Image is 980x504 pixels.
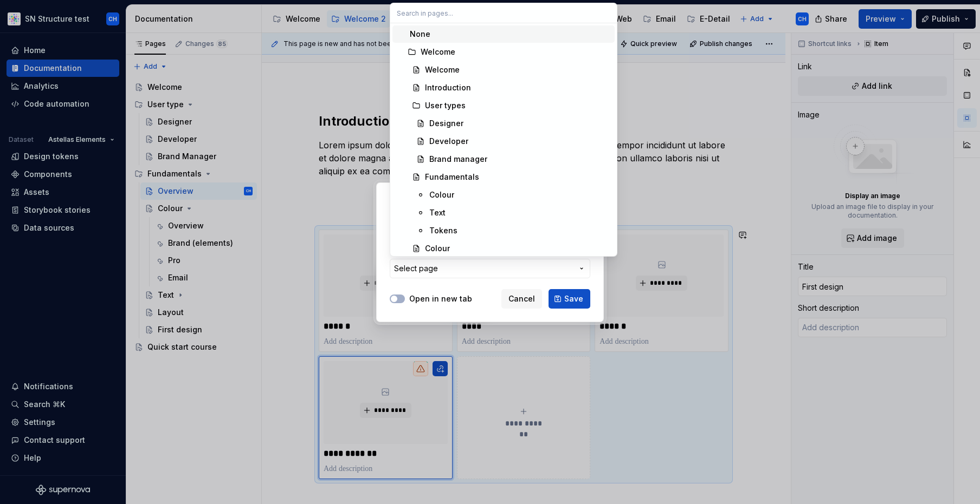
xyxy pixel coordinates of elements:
[425,82,471,93] div: Introduction
[425,100,466,111] div: User types
[425,243,450,254] div: Colour
[429,189,454,200] div: Colour
[429,136,468,147] div: Developer
[429,207,446,218] div: Text
[425,64,460,75] div: Welcome
[429,118,463,129] div: Designer
[410,29,430,40] div: None
[390,3,617,23] input: Search in pages...
[429,225,457,236] div: Tokens
[425,172,479,182] div: Fundamentals
[429,154,487,165] div: Brand manager
[421,47,455,57] div: Welcome
[390,23,617,256] div: Search in pages...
